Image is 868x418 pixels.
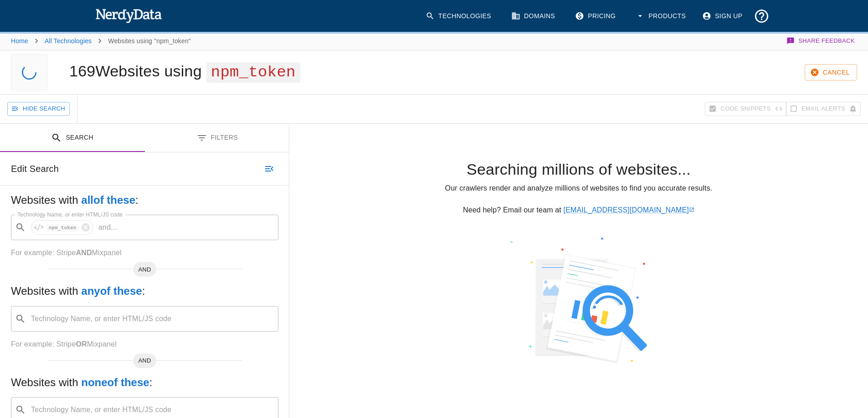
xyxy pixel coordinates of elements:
h5: Websites with : [11,284,278,298]
h6: Edit Search [11,161,59,176]
label: Technology Name, or enter HTML/JS code [17,211,123,218]
a: Sign Up [697,5,750,28]
a: Home [11,37,28,45]
button: Hide Search [7,102,70,116]
h1: 169 Websites using [69,62,300,80]
h4: Searching millions of websites... [304,160,853,179]
span: npm_token [206,62,300,83]
p: For example: Stripe Mixpanel [11,339,278,350]
nav: breadcrumb [11,32,191,50]
p: and ... [95,222,121,233]
b: none of these [81,376,149,388]
a: Domains [506,5,562,28]
b: OR [76,340,87,348]
button: Share Feedback [785,32,857,50]
h5: Websites with : [11,193,278,207]
button: Filters [145,124,290,152]
b: AND [76,249,92,257]
button: Cancel [805,64,857,81]
h5: Websites with : [11,375,278,390]
img: NerdyData.com [95,6,162,25]
a: Pricing [570,5,623,28]
p: For example: Stripe Mixpanel [11,247,278,258]
span: AND [133,265,157,274]
p: Our crawlers render and analyze millions of websites to find you accurate results. Need help? Ema... [304,183,853,216]
p: Websites using "npm_token" [108,36,191,45]
a: All Technologies [45,37,92,45]
a: Technologies [420,5,498,28]
span: AND [133,356,157,365]
a: [EMAIL_ADDRESS][DOMAIN_NAME] [564,206,694,214]
b: all of these [81,194,135,206]
button: Products [630,5,693,28]
b: any of these [81,285,142,297]
button: Support and Documentation [750,5,773,28]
